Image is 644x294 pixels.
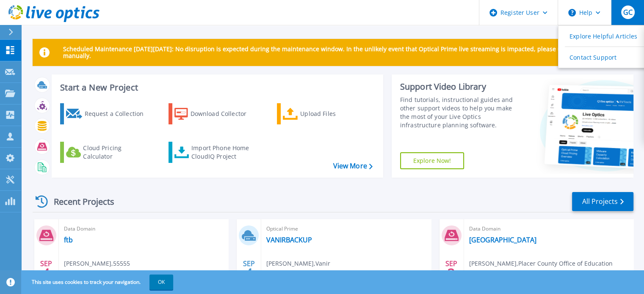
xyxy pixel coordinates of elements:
div: Download Collector [191,105,258,122]
div: Upload Files [300,105,368,122]
a: VANIRBACKUP [266,236,312,244]
span: [PERSON_NAME] , Placer County Office of Education [469,259,613,268]
a: Cloud Pricing Calculator [60,142,155,163]
a: View More [333,162,372,170]
a: Download Collector [169,103,263,124]
div: SEP 2025 [443,258,459,289]
div: Cloud Pricing Calculator [83,144,151,161]
a: Upload Files [277,103,371,124]
div: SEP 2025 [241,258,257,289]
a: [GEOGRAPHIC_DATA] [469,236,536,244]
a: ftb [64,236,73,244]
div: Recent Projects [33,191,126,212]
span: 4 [245,269,253,277]
span: 4 [42,269,50,277]
button: OK [149,275,173,290]
div: Request a Collection [84,105,152,122]
div: Support Video Library [400,81,522,92]
div: SEP 2025 [38,258,54,289]
p: Scheduled Maintenance [DATE][DATE]: No disruption is expected during the maintenance window. In t... [63,46,627,59]
div: Find tutorials, instructional guides and other support videos to help you make the most of your L... [400,96,522,129]
span: Data Domain [64,224,223,234]
div: Import Phone Home CloudIQ Project [191,144,257,161]
span: This site uses cookies to track your navigation. [23,275,173,290]
span: [PERSON_NAME] , Vanir [266,259,330,268]
a: Request a Collection [60,103,155,124]
span: Optical Prime [266,224,426,234]
a: All Projects [572,192,633,211]
span: GC [623,9,632,16]
span: Data Domain [469,224,628,234]
h3: Start a New Project [60,83,372,92]
span: 3 [448,269,455,277]
a: Explore Now! [400,152,464,169]
span: [PERSON_NAME] , 55555 [64,259,130,268]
